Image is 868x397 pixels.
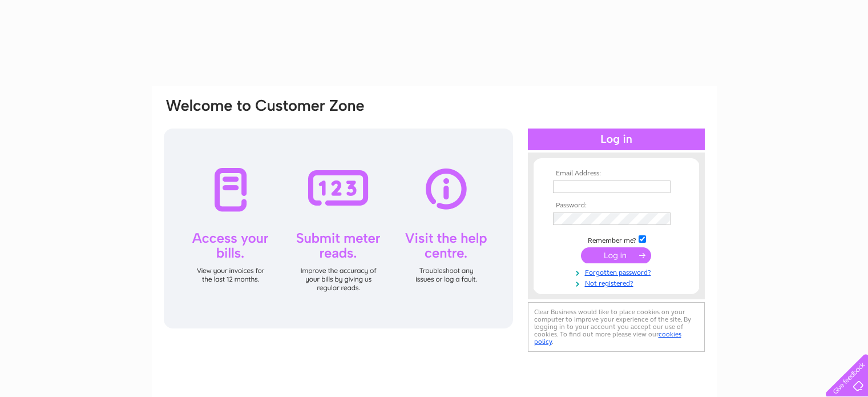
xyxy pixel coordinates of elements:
th: Password: [550,202,683,210]
a: Not registered? [553,277,683,288]
input: Submit [581,247,651,263]
div: Clear Business would like to place cookies on your computer to improve your experience of the sit... [528,302,705,352]
th: Email Address: [550,170,683,178]
td: Remember me? [550,234,683,245]
a: cookies policy [534,330,681,346]
a: Forgotten password? [553,266,683,277]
